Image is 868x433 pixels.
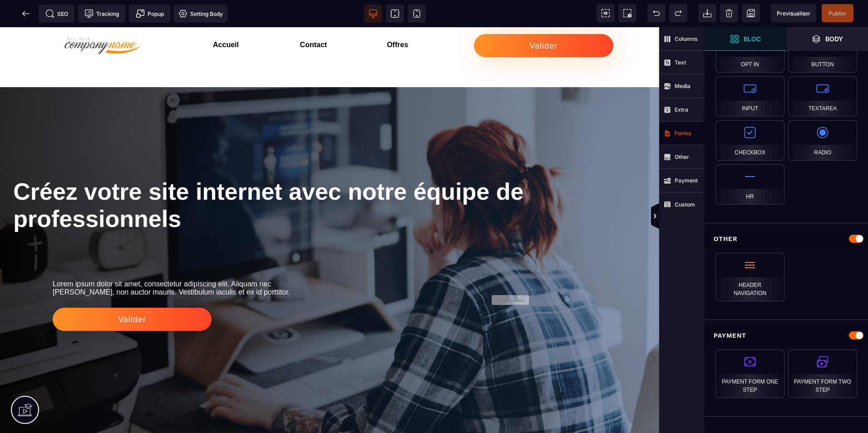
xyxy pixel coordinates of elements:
[705,327,868,344] div: Payment
[715,120,784,161] div: Checkbox
[136,9,164,18] span: Popup
[788,32,857,73] div: Button
[53,280,212,304] button: Valider
[675,83,690,89] strong: Media
[13,146,646,210] h1: Créez votre site internet avec notre équipe de professionnels
[178,9,223,18] span: Setting Body
[675,106,688,113] strong: Extra
[387,11,474,24] h3: Offres
[715,253,784,301] div: Header navigation
[788,349,857,398] div: Payment Form Two Step
[715,164,784,205] div: Hr
[705,27,786,51] span: Open Blocks
[777,10,810,17] span: Previsualiser
[786,27,868,51] span: Open Layer Manager
[675,59,686,66] strong: Text
[53,251,414,271] text: Lorem ipsum dolor sit amet, consectetur adipiscing elit. Aliquam nec [PERSON_NAME], non auctor ma...
[597,4,615,22] span: View components
[474,7,613,30] button: Valider
[715,349,784,398] div: Payment Form One Step
[771,4,816,22] span: Preview
[705,231,868,247] div: Other
[618,4,636,22] span: Screenshot
[788,120,857,161] div: Radio
[300,11,387,24] h3: Contact
[744,35,761,42] strong: Bloc
[829,10,847,17] span: Publier
[84,9,119,18] span: Tracking
[213,11,300,24] h3: Accueil
[58,7,149,29] img: 0e46401d7cf1cabc84698d50b6b0ba7f_Capture_d_%C3%A9cran_2023-08-07_120320-removebg-preview.png
[45,9,68,18] span: SEO
[675,177,698,184] strong: Payment
[675,130,691,137] strong: Forms
[675,201,695,208] strong: Custom
[715,76,784,117] div: Input
[675,35,698,42] strong: Columns
[715,32,784,73] div: Opt in
[788,76,857,117] div: Textarea
[675,153,689,160] strong: Other
[825,35,843,42] strong: Body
